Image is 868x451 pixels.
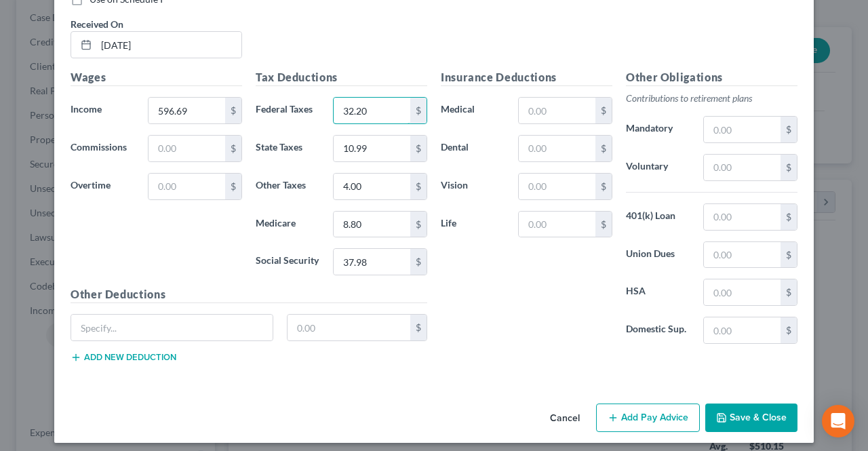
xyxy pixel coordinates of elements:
h5: Wages [71,69,242,86]
input: 0.00 [704,117,781,142]
input: 0.00 [704,155,781,180]
label: 401(k) Loan [619,203,696,231]
input: 0.00 [149,174,225,199]
label: Commissions [64,135,141,162]
div: $ [595,136,612,161]
input: 0.00 [704,279,781,305]
input: 0.00 [334,174,410,199]
div: $ [410,249,427,275]
button: Add Pay Advice [596,404,700,432]
h5: Insurance Deductions [441,69,612,86]
label: Medical [434,97,511,124]
div: $ [781,204,797,230]
label: Vision [434,173,511,200]
label: Mandatory [619,116,696,143]
button: Cancel [539,405,591,432]
input: 0.00 [149,136,225,161]
input: 0.00 [704,317,781,343]
input: MM/DD/YYYY [96,32,241,58]
div: $ [781,155,797,180]
div: $ [410,174,427,199]
p: Contributions to retirement plans [626,92,797,105]
div: $ [225,98,241,123]
input: 0.00 [519,212,595,237]
div: $ [225,174,241,199]
input: 0.00 [288,315,411,340]
label: Domestic Sup. [619,317,696,344]
label: Union Dues [619,241,696,269]
input: 0.00 [519,174,595,199]
label: HSA [619,279,696,306]
input: Specify... [71,315,273,340]
input: 0.00 [334,98,410,123]
span: Income [71,103,102,115]
input: 0.00 [519,98,595,123]
input: 0.00 [149,98,225,123]
input: 0.00 [334,136,410,161]
div: $ [410,212,427,237]
input: 0.00 [334,212,410,237]
div: $ [781,117,797,142]
label: Overtime [64,173,141,200]
div: $ [781,279,797,305]
div: $ [595,174,612,199]
h5: Other Deductions [71,286,427,303]
label: Federal Taxes [249,97,326,124]
div: $ [225,136,241,161]
label: Medicare [249,211,326,238]
label: Other Taxes [249,173,326,200]
div: $ [595,212,612,237]
h5: Other Obligations [626,69,797,86]
input: 0.00 [704,204,781,230]
div: $ [781,317,797,343]
div: $ [410,136,427,161]
div: $ [781,242,797,268]
label: Life [434,211,511,238]
label: Social Security [249,248,326,275]
div: Open Intercom Messenger [822,405,854,437]
span: Received On [71,18,123,30]
label: Dental [434,135,511,162]
input: 0.00 [704,242,781,268]
h5: Tax Deductions [256,69,427,86]
button: Add new deduction [71,352,176,363]
div: $ [410,98,427,123]
input: 0.00 [519,136,595,161]
input: 0.00 [334,249,410,275]
button: Save & Close [705,404,797,432]
label: Voluntary [619,154,696,181]
div: $ [410,315,427,340]
label: State Taxes [249,135,326,162]
div: $ [595,98,612,123]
